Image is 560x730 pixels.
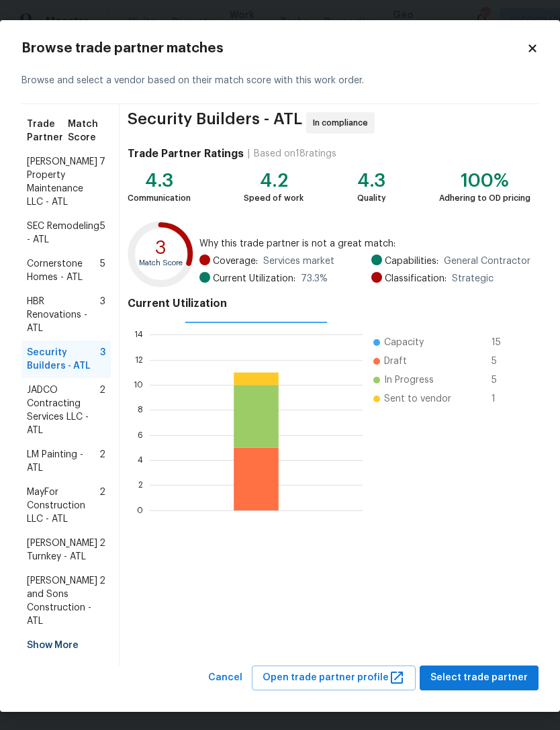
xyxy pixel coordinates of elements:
[244,191,304,205] div: Speed of work
[384,355,407,368] span: Draft
[100,220,105,246] span: 5
[385,272,447,285] span: Classification:
[128,147,244,161] h4: Trade Partner Ratings
[99,155,105,209] span: 7
[135,355,143,363] text: 12
[100,257,105,284] span: 5
[27,486,99,526] span: MayFor Construction LLC - ATL
[139,259,183,267] text: Match Score
[492,392,513,406] span: 1
[27,383,99,437] span: JADCO Contracting Services LLC - ATL
[252,666,416,690] button: Open trade partner profile
[21,633,111,657] div: Show More
[134,381,143,389] text: 10
[439,191,530,205] div: Adhering to OD pricing
[357,191,386,205] div: Quality
[208,670,242,686] span: Cancel
[99,574,105,628] span: 2
[99,383,105,437] span: 2
[492,355,513,368] span: 5
[492,373,513,387] span: 5
[100,295,105,335] span: 3
[452,272,494,285] span: Strategic
[99,486,105,526] span: 2
[100,346,105,373] span: 3
[128,191,191,205] div: Communication
[68,118,105,144] span: Match Score
[213,272,295,285] span: Current Utilization:
[199,237,530,250] span: Why this trade partner is not a great match:
[27,448,99,475] span: LM Painting - ATL
[128,174,191,187] div: 4.3
[27,574,99,628] span: [PERSON_NAME] and Sons Construction - ATL
[263,670,405,686] span: Open trade partner profile
[384,336,424,349] span: Capacity
[21,42,526,55] h2: Browse trade partner matches
[137,506,143,514] text: 0
[313,116,373,130] span: In compliance
[138,456,143,464] text: 4
[244,147,254,161] div: |
[384,373,434,387] span: In Progress
[27,118,68,144] span: Trade Partner
[430,670,528,686] span: Select trade partner
[27,537,99,563] span: [PERSON_NAME] Turnkey - ATL
[27,257,100,284] span: Cornerstone Homes - ATL
[203,666,248,690] button: Cancel
[439,174,530,187] div: 100%
[134,330,143,338] text: 14
[357,174,386,187] div: 4.3
[244,174,304,187] div: 4.2
[492,336,513,349] span: 15
[138,430,143,439] text: 6
[384,392,451,406] span: Sent to vendor
[128,112,302,134] span: Security Builders - ATL
[155,239,167,257] text: 3
[99,448,105,475] span: 2
[263,255,334,268] span: Services market
[27,155,99,209] span: [PERSON_NAME] Property Maintenance LLC - ATL
[99,537,105,563] span: 2
[27,295,100,335] span: HBR Renovations - ATL
[254,147,336,161] div: Based on 18 ratings
[444,255,530,268] span: General Contractor
[420,666,539,690] button: Select trade partner
[128,297,530,310] h4: Current Utilization
[301,272,328,285] span: 73.3 %
[138,481,143,489] text: 2
[27,220,100,246] span: SEC Remodeling - ATL
[138,406,143,414] text: 8
[385,255,438,268] span: Capabilities:
[27,346,100,373] span: Security Builders - ATL
[213,255,258,268] span: Coverage:
[21,58,539,104] div: Browse and select a vendor based on their match score with this work order.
